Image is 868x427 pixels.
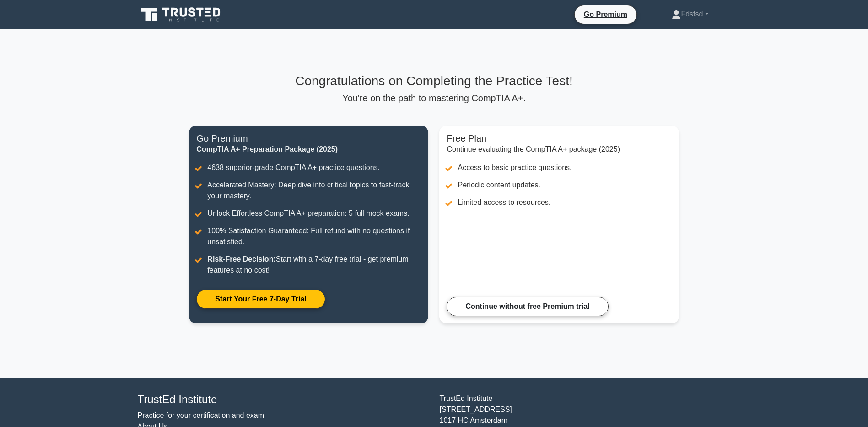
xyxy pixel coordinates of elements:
[189,73,679,89] h3: Congratulations on Completing the Practice Test!
[138,411,264,419] a: Practice for your certification and exam
[447,297,608,316] a: Continue without free Premium trial
[138,393,429,406] h4: TrustEd Institute
[650,5,730,23] a: Fdsfsd
[196,290,325,309] a: Start Your Free 7-Day Trial
[189,93,679,104] p: You're on the path to mastering CompTIA A+.
[578,9,633,20] a: Go Premium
